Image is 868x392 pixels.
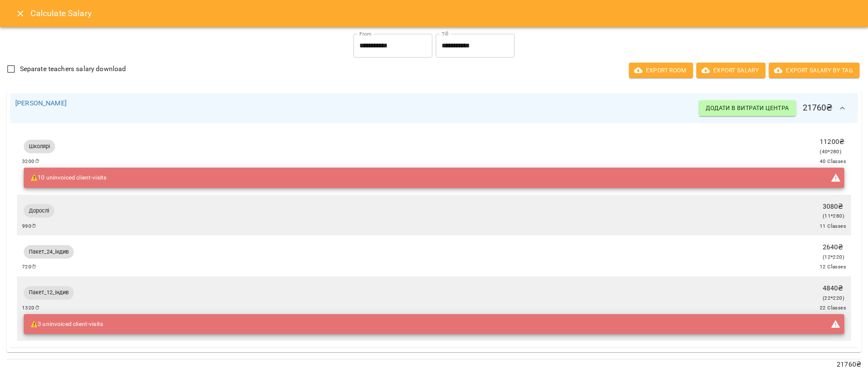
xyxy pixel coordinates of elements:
[820,304,846,312] span: 22 Classes
[7,359,861,370] p: 21760 ₴
[823,295,844,301] span: ( 22 * 220 )
[699,98,853,119] h6: 21760 ₴
[22,222,37,231] span: 990 ⏱
[24,143,55,150] span: Школярі
[15,99,67,107] a: [PERSON_NAME]
[636,65,686,75] span: Export room
[31,317,103,332] div: ⚠️ 3 uninvoiced client-visits
[24,248,74,256] span: Пакет_24_індив
[706,103,789,113] span: Додати в витрати центра
[820,157,846,166] span: 40 Classes
[820,149,841,155] span: ( 40 * 280 )
[24,207,54,215] span: Дорослі
[823,213,844,219] span: ( 11 * 280 )
[22,157,40,166] span: 3200 ⏱
[823,242,844,252] p: 2640 ₴
[699,100,796,116] button: Додати в витрати центра
[24,289,74,296] span: Пакет_12_індив
[769,63,860,78] button: Export Salary by Tag
[823,283,844,293] p: 4840 ₴
[696,63,765,78] button: Export Salary
[703,65,759,75] span: Export Salary
[823,254,844,260] span: ( 12 * 220 )
[10,3,31,24] button: Close
[820,222,846,231] span: 11 Classes
[22,263,37,271] span: 720 ⏱
[20,64,126,74] span: Separate teachers salary download
[820,263,846,271] span: 12 Classes
[776,65,853,75] span: Export Salary by Tag
[31,7,858,20] h6: Calculate Salary
[823,202,844,212] p: 3080 ₴
[629,63,693,78] button: Export room
[31,170,106,185] div: ⚠️ 10 uninvoiced client-visits
[820,137,844,147] p: 11200 ₴
[22,304,40,312] span: 1320 ⏱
